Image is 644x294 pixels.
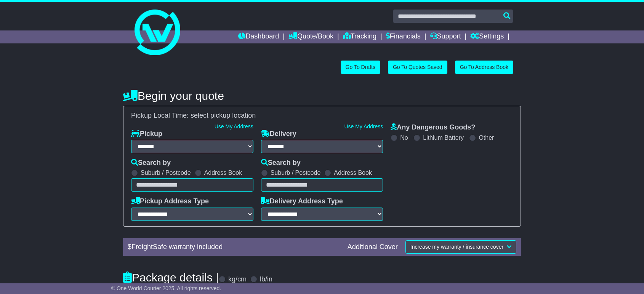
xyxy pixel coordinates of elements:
[228,275,247,284] label: kg/cm
[388,61,447,74] a: Go To Quotes Saved
[344,123,383,129] a: Use My Address
[260,275,272,284] label: lb/in
[400,134,408,141] label: No
[141,169,191,176] label: Suburb / Postcode
[344,243,402,251] div: Additional Cover
[470,30,504,43] a: Settings
[191,112,256,119] span: select pickup location
[131,159,171,167] label: Search by
[131,197,209,206] label: Pickup Address Type
[261,159,301,167] label: Search by
[123,89,521,102] h4: Begin your quote
[423,134,464,141] label: Lithium Battery
[124,243,344,251] div: $ FreightSafe warranty included
[455,61,513,74] a: Go To Address Book
[215,123,253,129] a: Use My Address
[405,240,516,254] button: Increase my warranty / insurance cover
[430,30,461,43] a: Support
[261,130,296,138] label: Delivery
[410,244,503,250] span: Increase my warranty / insurance cover
[127,112,517,120] div: Pickup Local Time:
[479,134,494,141] label: Other
[261,197,343,206] label: Delivery Address Type
[341,61,380,74] a: Go To Drafts
[131,130,162,138] label: Pickup
[343,30,376,43] a: Tracking
[204,169,242,176] label: Address Book
[271,169,321,176] label: Suburb / Postcode
[334,169,372,176] label: Address Book
[123,271,219,284] h4: Package details |
[288,30,333,43] a: Quote/Book
[238,30,279,43] a: Dashboard
[386,30,421,43] a: Financials
[391,123,475,132] label: Any Dangerous Goods?
[111,285,221,291] span: © One World Courier 2025. All rights reserved.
